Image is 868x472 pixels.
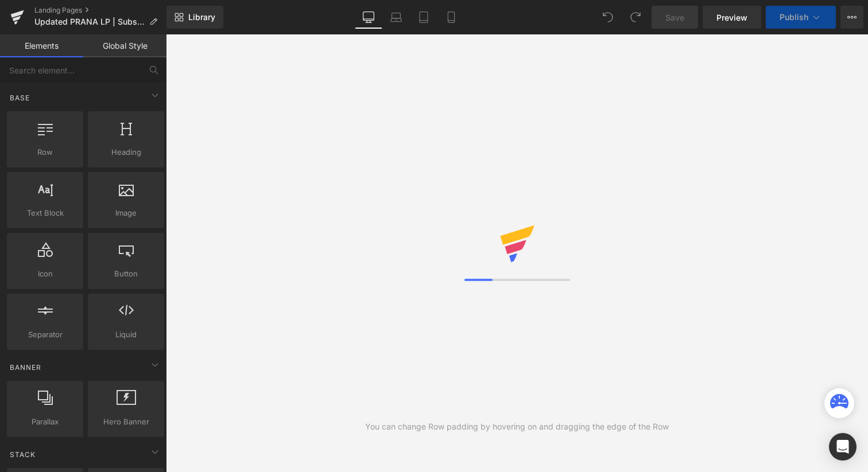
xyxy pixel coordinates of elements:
span: Preview [716,11,747,24]
span: Hero Banner [91,416,161,428]
a: Preview [703,6,761,29]
div: Open Intercom Messenger [829,433,857,461]
span: Icon [10,268,80,280]
a: Laptop [382,6,410,29]
span: Parallax [10,416,80,428]
span: Stack [9,449,37,460]
span: Row [10,146,80,158]
span: Heading [91,146,161,158]
span: Save [665,11,684,24]
span: Button [91,268,161,280]
span: Base [9,92,31,103]
button: Redo [624,6,647,29]
span: Publish [780,13,808,22]
span: Banner [9,362,42,373]
span: Text Block [10,207,80,219]
a: New Library [166,6,223,29]
button: Publish [766,6,836,29]
a: Tablet [410,6,437,29]
div: You can change Row padding by hovering on and dragging the edge of the Row [365,420,669,433]
span: Separator [10,329,80,341]
span: Image [91,207,161,219]
button: More [840,6,863,29]
a: Landing Pages [34,6,166,15]
a: Global Style [83,34,166,57]
a: Mobile [437,6,465,29]
button: Undo [596,6,619,29]
span: Liquid [91,329,161,341]
span: Updated PRANA LP | Subscription V3 [34,17,145,26]
span: Library [188,12,215,22]
a: Desktop [355,6,382,29]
